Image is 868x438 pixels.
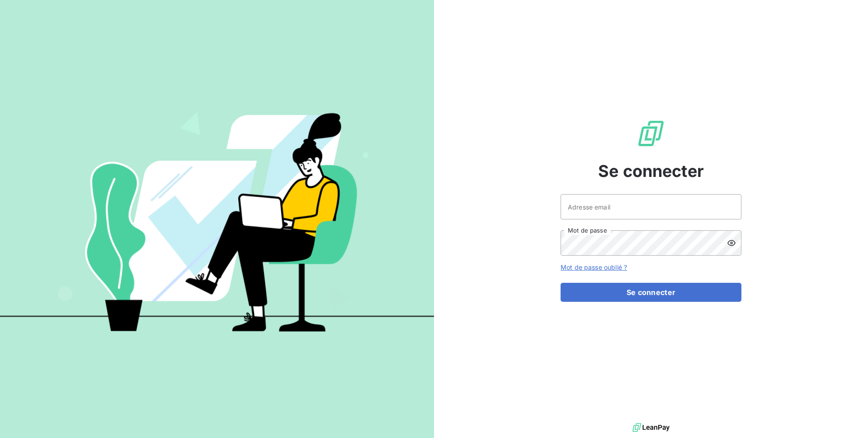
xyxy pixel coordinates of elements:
a: Mot de passe oublié ? [561,263,627,271]
span: Se connecter [598,159,704,183]
input: placeholder [561,194,741,219]
img: Logo LeanPay [637,119,665,148]
button: Se connecter [561,283,741,302]
img: logo [632,421,670,434]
